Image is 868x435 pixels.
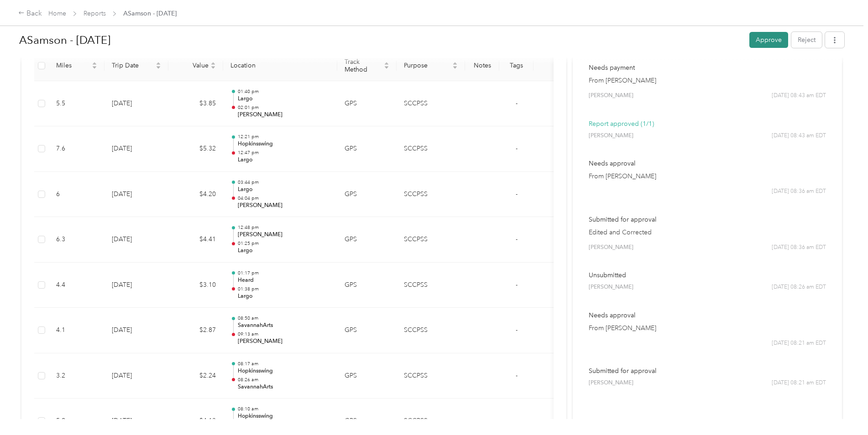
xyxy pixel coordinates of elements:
[168,263,223,308] td: $3.10
[516,235,518,243] span: -
[516,281,518,289] span: -
[56,62,90,69] span: Miles
[589,243,633,252] span: [PERSON_NAME]
[238,383,330,391] p: SavannahArts
[19,29,743,51] h1: ASamson - July 2025
[49,353,105,399] td: 3.2
[84,10,106,17] a: Reports
[105,126,168,172] td: [DATE]
[337,172,397,217] td: GPS
[168,81,223,127] td: $3.85
[589,323,826,333] p: From [PERSON_NAME]
[238,276,330,285] p: Heard
[404,62,450,69] span: Purpose
[238,134,330,140] p: 12:21 pm
[92,65,97,70] span: caret-down
[238,315,330,321] p: 08:50 am
[589,270,826,280] p: Unsubmitted
[238,140,330,148] p: Hopkinsswing
[238,231,330,239] p: [PERSON_NAME]
[465,51,499,81] th: Notes
[238,406,330,412] p: 08:10 am
[49,172,105,217] td: 6
[49,263,105,308] td: 4.4
[589,171,826,181] p: From [PERSON_NAME]
[112,62,154,69] span: Trip Date
[516,417,518,425] span: -
[105,51,168,81] th: Trip Date
[105,308,168,353] td: [DATE]
[772,379,826,387] span: [DATE] 08:21 am EDT
[397,308,465,353] td: SCCPSS
[238,179,330,186] p: 03:44 pm
[168,172,223,217] td: $4.20
[238,367,330,375] p: Hopkinsswing
[337,126,397,172] td: GPS
[589,366,826,376] p: Submitted for approval
[156,65,161,70] span: caret-down
[49,217,105,263] td: 6.3
[238,321,330,330] p: SavannahArts
[123,9,177,18] span: ASamson - [DATE]
[397,51,465,81] th: Purpose
[589,92,633,100] span: [PERSON_NAME]
[238,224,330,231] p: 12:48 pm
[749,32,788,48] button: Approve
[589,132,633,140] span: [PERSON_NAME]
[49,81,105,127] td: 5.5
[337,353,397,399] td: GPS
[772,339,826,347] span: [DATE] 08:21 am EDT
[238,88,330,95] p: 01:40 pm
[516,326,518,334] span: -
[238,111,330,119] p: [PERSON_NAME]
[238,270,330,276] p: 01:17 pm
[397,81,465,127] td: SCCPSS
[168,353,223,399] td: $2.24
[817,384,868,435] iframe: Everlance-gr Chat Button Frame
[105,172,168,217] td: [DATE]
[105,263,168,308] td: [DATE]
[384,65,389,70] span: caret-down
[397,217,465,263] td: SCCPSS
[397,353,465,399] td: SCCPSS
[238,195,330,202] p: 04:04 pm
[168,217,223,263] td: $4.41
[589,119,826,129] p: Report approved (1/1)
[337,81,397,127] td: GPS
[168,308,223,353] td: $2.87
[176,62,209,69] span: Value
[772,132,826,140] span: [DATE] 08:43 am EDT
[516,145,518,152] span: -
[210,65,216,70] span: caret-down
[516,99,518,107] span: -
[238,337,330,346] p: [PERSON_NAME]
[238,412,330,420] p: Hopkinsswing
[452,65,458,70] span: caret-down
[772,187,826,196] span: [DATE] 08:36 am EDT
[589,76,826,85] p: From [PERSON_NAME]
[589,311,826,320] p: Needs approval
[168,51,223,81] th: Value
[48,10,66,17] a: Home
[238,202,330,210] p: [PERSON_NAME]
[337,217,397,263] td: GPS
[238,292,330,300] p: Largo
[105,81,168,127] td: [DATE]
[337,308,397,353] td: GPS
[238,247,330,255] p: Largo
[238,240,330,247] p: 01:25 pm
[49,126,105,172] td: 7.6
[589,228,826,237] p: Edited and Corrected
[49,308,105,353] td: 4.1
[238,361,330,367] p: 08:17 am
[238,150,330,156] p: 12:47 pm
[105,353,168,399] td: [DATE]
[397,263,465,308] td: SCCPSS
[772,243,826,252] span: [DATE] 08:36 am EDT
[397,126,465,172] td: SCCPSS
[397,172,465,217] td: SCCPSS
[238,95,330,103] p: Largo
[345,58,382,73] span: Track Method
[238,286,330,292] p: 01:38 pm
[49,51,105,81] th: Miles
